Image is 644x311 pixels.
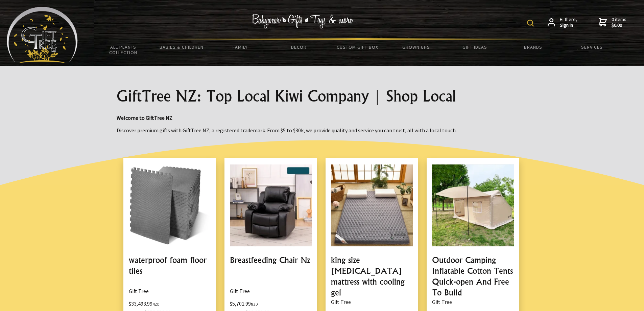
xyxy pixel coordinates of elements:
[152,40,211,54] a: Babies & Children
[563,40,621,54] a: Services
[117,126,528,134] p: Discover premium gifts with GiftTree NZ, a registered trademark. From $5 to $30k, we provide qual...
[445,40,504,54] a: Gift Ideas
[211,40,269,54] a: Family
[548,17,577,28] a: Hi there,Sign in
[527,20,534,26] img: product search
[94,40,152,60] a: All Plants Collection
[328,40,387,54] a: Custom Gift Box
[387,40,445,54] a: Grown Ups
[7,7,78,63] img: Babyware - Gifts - Toys and more...
[117,114,172,121] strong: Welcome to GiftTree NZ
[269,40,328,54] a: Decor
[560,17,577,28] span: Hi there,
[117,88,528,104] h1: GiftTree NZ: Top Local Kiwi Company | Shop Local
[252,14,353,28] img: Babywear - Gifts - Toys & more
[560,22,577,28] strong: Sign in
[504,40,563,54] a: Brands
[612,16,626,28] span: 0 items
[599,17,626,28] a: 0 items$0.00
[612,22,626,28] strong: $0.00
